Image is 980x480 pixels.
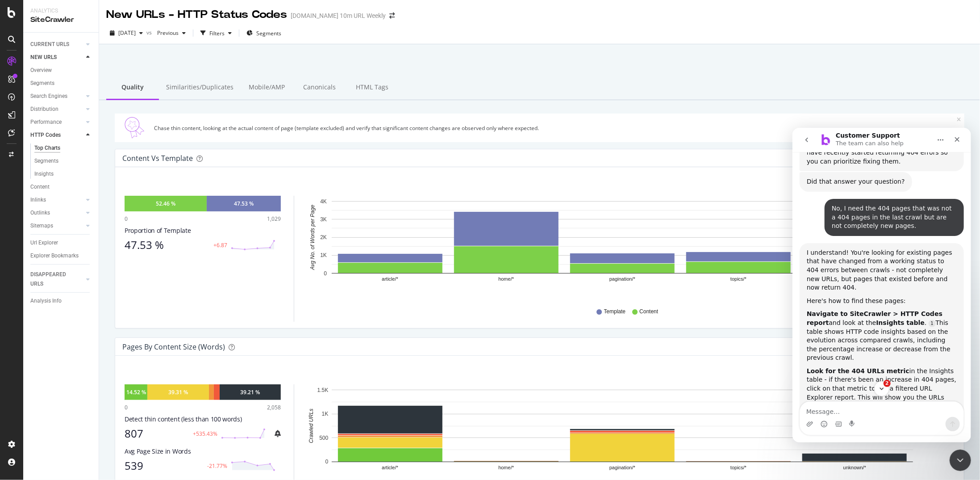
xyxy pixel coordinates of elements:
b: Navigate to SiteCrawler > HTTP Codes report [14,182,150,198]
img: Quality [118,117,150,139]
a: Url Explorer [30,238,92,248]
div: Url Explorer [30,238,58,248]
a: Segments [30,79,92,88]
span: Segments [256,29,281,37]
text: 500 [319,435,328,441]
text: home/* [498,465,514,471]
div: arrow-right-arrow-left [389,13,395,19]
div: Chase thin content, looking at the actual content of page (template excluded) and verify that sig... [154,124,957,132]
text: article/* [382,465,398,471]
a: Sitemaps [30,221,83,231]
svg: A chart. [305,196,951,299]
a: NEW URLS [30,53,83,62]
div: Top Charts [34,143,60,153]
b: Look for the 404 URLs metric [14,240,117,247]
text: home/* [498,277,514,282]
button: Send a message… [153,289,167,303]
b: Insights table [84,191,133,198]
div: 39.31 % [168,388,188,396]
div: Quality [106,76,159,100]
div: NEW URLS [30,53,57,62]
text: 4K [320,198,327,205]
a: Content [30,182,92,192]
textarea: Message… [8,274,171,289]
text: pagination/* [609,465,636,471]
iframe: Intercom live chat [792,128,971,442]
a: Performance [30,118,83,127]
div: Mobile/AMP [241,76,293,100]
text: 2K [320,234,327,240]
div: Overview [30,66,52,75]
text: Crawled URLs [308,409,314,443]
div: 14.52 % [126,388,146,396]
div: Search Engines [30,92,67,101]
a: Overview [30,66,92,75]
a: Search Engines [30,92,83,101]
button: Gif picker [42,293,50,300]
button: Filters [197,26,235,40]
div: 539 [125,459,202,472]
div: Canonicals [293,76,346,100]
div: 0 [125,215,128,223]
div: Content vs Template [122,154,193,163]
text: 1.5K [317,387,329,393]
div: Detect thin content (less than 100 words) [125,415,281,424]
div: +535.43% [193,430,217,438]
div: CURRENT URLS [30,40,69,49]
div: Pages by Content Size (Words) [122,342,225,351]
div: 807 [125,427,188,440]
div: Content [30,182,50,192]
div: [DOMAIN_NAME] 10m URL Weekly [291,11,386,20]
div: 47.53 % [125,239,208,251]
div: Similarities/Duplicates [159,76,241,100]
div: Sitemaps [30,221,53,231]
a: Insights [34,169,92,179]
text: 0 [325,459,329,465]
div: -21.77% [207,462,227,470]
div: bell-plus [275,430,281,437]
div: Customer Support says… [7,115,171,400]
span: Previous [154,29,179,37]
text: topics/* [730,465,747,471]
div: +6.87 [213,241,227,249]
div: Avg Page Size in Words [125,447,281,456]
a: Outlinks [30,208,83,218]
text: pagination/* [609,277,636,282]
div: SiteCrawler [30,15,92,25]
div: 1,029 [267,215,281,223]
div: Analytics [30,7,92,15]
div: Segments [34,156,58,166]
button: Start recording [57,293,64,300]
div: HTTP Codes [30,131,61,140]
text: 1K [322,411,329,417]
text: Avg No. of Words per Page [309,205,316,270]
a: CURRENT URLS [30,40,83,49]
div: Filters [209,29,225,37]
span: vs [146,29,154,36]
text: article/* [382,277,398,282]
div: Performance [30,118,62,127]
button: Segments [243,26,285,40]
button: Previous [154,26,189,40]
span: 2025 Oct. 8th [118,29,136,37]
div: I understand! You're looking for existing pages that have changed from a working status to 404 er... [7,115,171,399]
div: Explorer Bookmarks [30,251,79,261]
div: 39.21 % [240,388,260,396]
a: DISAPPEARED URLS [30,270,83,289]
a: Top Charts [34,143,92,153]
div: 52.46 % [156,200,175,207]
div: Proportion of Template [125,226,281,235]
div: I understand! You're looking for existing pages that have changed from a working status to 404 er... [14,121,164,164]
button: [DATE] [106,26,146,40]
text: 0 [324,270,327,277]
div: Segments [30,79,54,88]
